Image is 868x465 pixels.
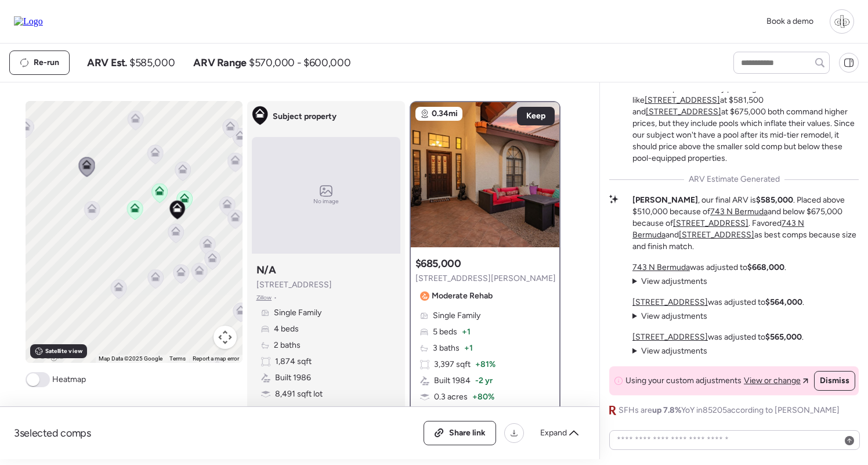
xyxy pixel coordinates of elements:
[652,405,681,415] span: up 7.8%
[87,56,127,70] span: ARV Est.
[472,391,494,403] span: + 80%
[434,375,471,387] span: Built 1984
[434,359,471,370] span: 3,397 sqft
[275,372,311,384] span: Built 1986
[632,195,698,205] strong: [PERSON_NAME]
[14,16,43,27] img: Logo
[679,230,754,240] a: [STREET_ADDRESS]
[540,427,567,439] span: Expand
[632,345,707,357] summary: View adjustments
[28,348,67,363] a: Open this area in Google Maps (opens a new window)
[274,340,301,351] span: 2 baths
[415,257,461,271] h3: $685,000
[632,297,708,307] a: [STREET_ADDRESS]
[641,276,707,286] span: View adjustments
[641,346,707,356] span: View adjustments
[765,297,802,307] strong: $564,000
[415,273,556,284] span: [STREET_ADDRESS][PERSON_NAME]
[273,111,337,122] span: Subject property
[632,194,859,253] p: , our final ARV is . Placed above $510,000 because of and below $675,000 because of . Favored and...
[756,195,793,205] strong: $585,000
[256,279,332,291] span: [STREET_ADDRESS]
[169,355,186,362] a: Terms (opens in new tab)
[274,323,299,335] span: 4 beds
[193,355,239,362] a: Report a map error
[433,326,457,338] span: 5 beds
[645,95,720,105] a: [STREET_ADDRESS]
[275,388,323,400] span: 8,491 sqft lot
[434,391,468,403] span: 0.3 acres
[766,16,813,26] span: Book a demo
[710,207,768,217] a: 743 N Bermuda
[765,332,802,342] strong: $565,000
[34,57,59,69] span: Re-run
[433,310,480,322] span: Single Family
[193,56,247,70] span: ARV Range
[256,293,272,302] span: Zillow
[275,356,312,367] span: 1,874 sqft
[275,405,302,416] span: Garage
[632,331,804,343] p: was adjusted to .
[249,56,350,70] span: $570,000 - $600,000
[45,347,82,356] span: Satellite view
[214,326,237,349] button: Map camera controls
[129,56,175,70] span: $585,000
[747,262,784,272] strong: $668,000
[744,375,808,387] a: View or change
[632,311,707,322] summary: View adjustments
[689,174,780,185] span: ARV Estimate Generated
[625,375,742,387] span: Using your custom adjustments
[632,332,708,342] a: [STREET_ADDRESS]
[432,290,493,302] span: Moderate Rehab
[28,348,67,363] img: Google
[462,326,471,338] span: + 1
[464,343,473,354] span: + 1
[619,405,840,416] span: SFHs are YoY in 85205 according to [PERSON_NAME]
[256,263,276,277] h3: N/A
[632,83,859,164] p: Here's the puzzle: nearby pending sales like at $581,500 and at $675,000 both command higher pric...
[632,276,707,287] summary: View adjustments
[14,426,91,440] span: 3 selected comps
[632,297,804,308] p: was adjusted to .
[744,375,801,387] span: View or change
[646,107,721,117] a: [STREET_ADDRESS]
[475,359,496,370] span: + 81%
[820,375,849,387] span: Dismiss
[313,197,339,206] span: No image
[632,262,690,272] a: 743 N Bermuda
[432,108,458,120] span: 0.34mi
[641,311,707,321] span: View adjustments
[449,427,486,439] span: Share link
[274,307,321,319] span: Single Family
[52,374,86,385] span: Heatmap
[632,262,786,273] p: was adjusted to .
[475,375,493,387] span: -2 yr
[99,355,162,362] span: Map Data ©2025 Google
[526,110,545,122] span: Keep
[673,218,748,228] a: [STREET_ADDRESS]
[433,343,460,354] span: 3 baths
[274,293,277,302] span: •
